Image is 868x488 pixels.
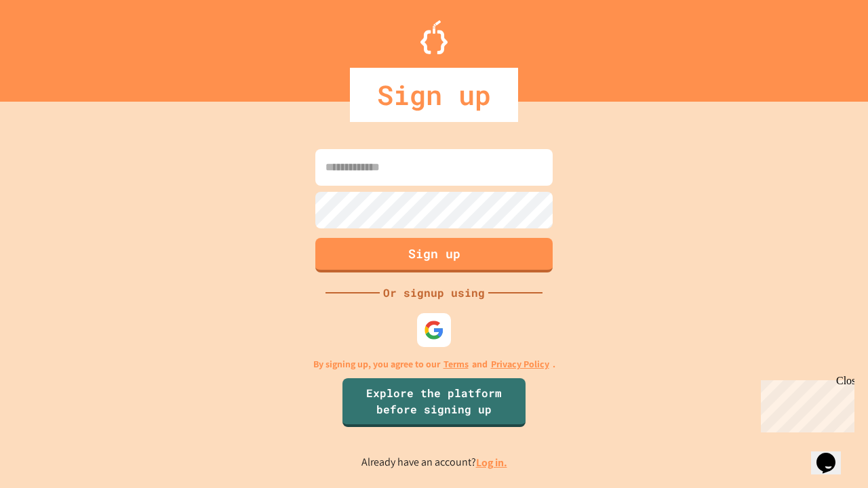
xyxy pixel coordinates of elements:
[5,5,94,86] div: Chat with us now!Close
[424,320,444,340] img: google-icon.svg
[350,68,518,122] div: Sign up
[420,20,448,54] img: Logo.svg
[361,454,507,471] p: Already have an account?
[342,378,526,427] a: Explore the platform before signing up
[811,434,854,474] iframe: chat widget
[380,285,488,301] div: Or signup using
[491,357,549,371] a: Privacy Policy
[443,357,469,371] a: Terms
[313,357,555,371] p: By signing up, you agree to our and .
[755,375,854,432] iframe: chat widget
[476,455,507,470] a: Log in.
[315,238,553,272] button: Sign up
